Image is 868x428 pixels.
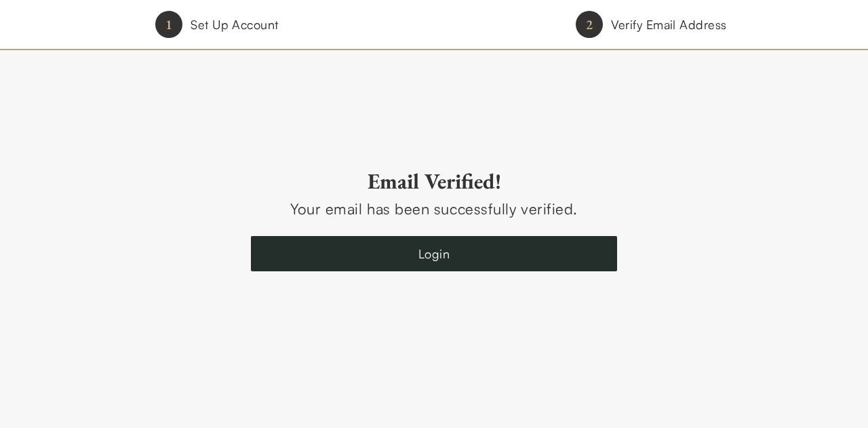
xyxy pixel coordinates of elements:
[251,168,617,195] h2: Email Verified!
[611,15,727,35] div: Verify Email Address
[165,15,172,34] h6: 1
[251,236,617,271] a: Login
[191,15,278,35] div: Set Up Account
[251,197,617,220] div: Your email has been successfully verified.
[586,15,593,34] h6: 2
